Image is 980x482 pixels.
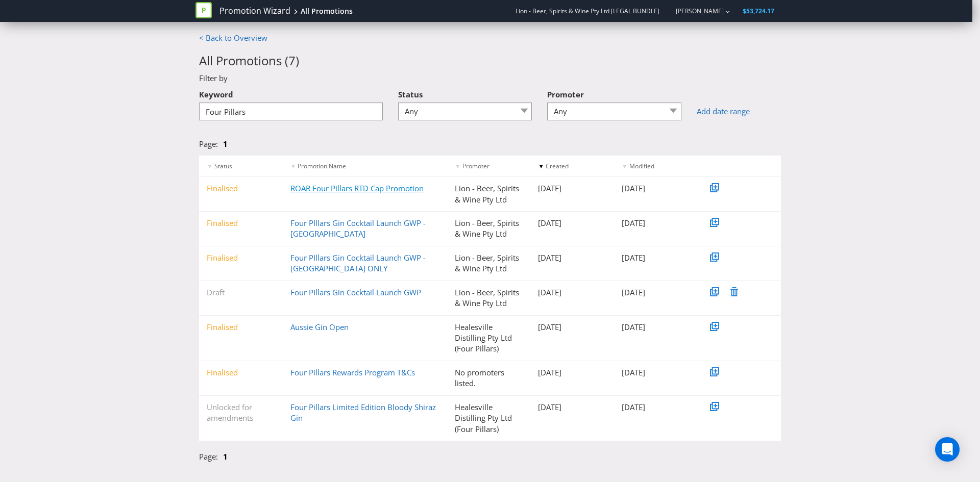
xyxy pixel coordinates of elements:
[614,367,698,378] div: [DATE]
[219,5,290,17] a: Promotion Wizard
[447,322,531,354] div: Healesville Distilling Pty Ltd (Four Pillars)
[301,6,353,16] div: All Promotions
[288,52,296,69] span: 7
[447,402,531,435] div: Healesville Distilling Pty Ltd (Four Pillars)
[290,367,415,377] a: Four Pillars Rewards Program T&Cs
[199,103,383,120] input: Filter promotions...
[199,183,283,194] div: Finalised
[935,437,960,462] div: Open Intercom Messenger
[447,218,531,240] div: Lion - Beer, Spirits & Wine Pty Ltd
[629,162,654,170] span: Modified
[530,402,614,413] div: [DATE]
[199,402,283,424] div: Unlocked for amendments
[199,252,283,263] div: Finalised
[290,218,426,239] a: Four PIllars Gin Cocktail Launch GWP - [GEOGRAPHIC_DATA]
[447,367,531,389] div: No promoters listed.
[614,322,698,333] div: [DATE]
[530,183,614,194] div: [DATE]
[199,367,283,378] div: Finalised
[199,33,267,43] a: < Back to Overview
[666,7,724,15] a: [PERSON_NAME]
[530,287,614,298] div: [DATE]
[290,162,297,170] span: ▼
[614,287,698,298] div: [DATE]
[622,162,628,170] span: ▼
[199,139,218,149] span: Page:
[447,252,531,274] div: Lion - Beer, Spirits & Wine Pty Ltd
[530,218,614,229] div: [DATE]
[614,183,698,194] div: [DATE]
[290,322,349,332] a: Aussie Gin Open
[207,162,213,170] span: ▼
[697,106,781,117] a: Add date range
[447,183,531,205] div: Lion - Beer, Spirits & Wine Pty Ltd
[614,252,698,263] div: [DATE]
[290,402,436,423] a: Four Pillars Limited Edition Bloody Shiraz Gin
[290,287,421,297] a: Four PIllars Gin Cocktail Launch GWP
[538,162,544,170] span: ▼
[199,322,283,333] div: Finalised
[614,218,698,229] div: [DATE]
[199,84,233,100] label: Keyword
[199,52,288,69] span: All Promotions (
[199,218,283,229] div: Finalised
[455,162,461,170] span: ▼
[530,367,614,378] div: [DATE]
[199,287,283,298] div: Draft
[223,139,228,149] a: 1
[516,7,659,15] span: Lion - Beer, Spirits & Wine Pty Ltd [LEGAL BUNDLE]
[530,322,614,333] div: [DATE]
[296,52,299,69] span: )
[530,252,614,263] div: [DATE]
[614,402,698,413] div: [DATE]
[290,183,424,193] a: ROAR Four Pillars RTD Cap Promotion
[290,252,426,273] a: Four PIllars Gin Cocktail Launch GWP - [GEOGRAPHIC_DATA] ONLY
[214,162,232,170] span: Status
[398,89,423,99] span: Status
[223,451,228,462] a: 1
[447,287,531,309] div: Lion - Beer, Spirits & Wine Pty Ltd
[462,162,489,170] span: Promoter
[743,7,774,15] span: $53,724.17
[298,162,346,170] span: Promotion Name
[547,89,584,99] span: Promoter
[546,162,569,170] span: Created
[199,451,218,462] span: Page:
[191,73,789,84] div: Filter by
